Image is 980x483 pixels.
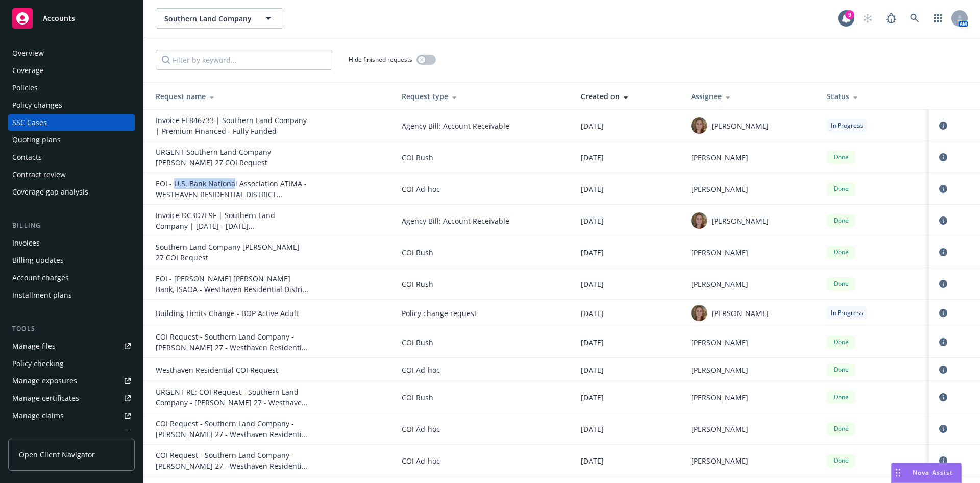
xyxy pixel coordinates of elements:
span: COI Rush [402,247,564,258]
a: circleInformation [937,391,949,403]
div: SSC Cases [12,114,47,131]
span: Done [831,393,851,402]
div: Policy checking [12,355,64,372]
div: Created on [581,91,675,102]
div: Manage files [12,338,56,354]
span: [DATE] [581,184,604,195]
a: circleInformation [937,278,949,290]
span: Hide finished requests [349,55,412,64]
span: Agency Bill: Account Receivable [402,215,564,226]
a: circleInformation [937,307,949,319]
div: Policies [12,80,38,96]
a: Manage exposures [8,373,135,389]
span: COI Ad-hoc [402,424,564,434]
a: Installment plans [8,287,135,303]
span: COI Rush [402,279,564,289]
a: circleInformation [937,214,949,227]
span: [DATE] [581,308,604,319]
div: Invoice FE846733 | Southern Land Company | Premium Financed - Fully Funded [156,115,309,136]
span: Done [831,365,851,374]
a: Report a Bug [881,8,901,29]
a: Invoices [8,235,135,251]
span: [PERSON_NAME] [691,184,748,195]
div: Overview [12,45,44,61]
a: Policies [8,80,135,96]
div: Status [827,91,921,102]
a: Quoting plans [8,132,135,148]
div: Coverage gap analysis [12,184,88,200]
div: Contract review [12,166,66,183]
a: Manage files [8,338,135,354]
a: Policy changes [8,97,135,113]
span: In Progress [831,121,863,130]
div: Building Limits Change - BOP Active Adult [156,308,309,319]
div: Westhaven Residential COI Request [156,365,309,375]
a: Search [904,8,925,29]
div: Manage claims [12,407,64,424]
div: Account charges [12,270,69,286]
div: EOI - Raymond James Bank, ISAOA - Westhaven Residential District Association, Inc [156,273,309,295]
a: Manage claims [8,407,135,424]
a: circleInformation [937,364,949,376]
span: [PERSON_NAME] [691,152,748,163]
span: [PERSON_NAME] [691,247,748,258]
span: Done [831,279,851,288]
div: Policy changes [12,97,62,113]
a: Coverage [8,62,135,79]
a: circleInformation [937,151,949,163]
span: [DATE] [581,424,604,434]
span: Done [831,456,851,465]
div: COI Request - Southern Land Company - Acord 27 - Westhaven Residential District Association, Inc.... [156,418,309,440]
span: Done [831,153,851,162]
div: Coverage [12,62,44,79]
span: [DATE] [581,247,604,258]
div: Manage certificates [12,390,79,406]
div: Southern Land Company ACORD 27 COI Request [156,241,309,263]
span: Nova Assist [913,468,953,477]
div: EOI - U.S. Bank National Association ATIMA - WESTHAVEN RESIDENTIAL DISTRICT ASSOCIATION, INC [156,178,309,200]
a: circleInformation [937,246,949,258]
span: In Progress [831,308,863,318]
span: [DATE] [581,455,604,466]
a: Billing updates [8,252,135,269]
div: Manage BORs [12,425,60,441]
div: Request type [402,91,564,102]
a: circleInformation [937,336,949,348]
span: [DATE] [581,120,604,131]
a: Account charges [8,270,135,286]
span: [DATE] [581,279,604,289]
span: [PERSON_NAME] [691,424,748,434]
a: Policy checking [8,355,135,372]
span: Policy change request [402,308,564,319]
div: Manage exposures [12,373,77,389]
span: [PERSON_NAME] [691,337,748,348]
div: Invoices [12,235,40,251]
span: [PERSON_NAME] [691,279,748,289]
div: URGENT Southern Land Company ACORD 27 COI Request [156,147,309,168]
a: Accounts [8,4,135,33]
span: Done [831,184,851,194]
a: Contract review [8,166,135,183]
span: Accounts [43,14,75,22]
img: photo [691,212,707,229]
div: Drag to move [892,463,904,482]
div: URGENT RE: COI Request - Southern Land Company - Acord 27 - Westhaven Residential District Associ... [156,387,309,408]
span: [PERSON_NAME] [691,365,748,375]
span: Open Client Navigator [19,449,95,460]
span: [PERSON_NAME] [712,215,769,226]
span: Done [831,424,851,433]
span: [DATE] [581,365,604,375]
span: COI Rush [402,392,564,403]
a: Coverage gap analysis [8,184,135,200]
a: Manage BORs [8,425,135,441]
div: Billing [8,221,135,231]
span: [PERSON_NAME] [691,455,748,466]
div: Quoting plans [12,132,61,148]
span: Done [831,216,851,225]
span: COI Rush [402,152,564,163]
a: Contacts [8,149,135,165]
a: circleInformation [937,454,949,467]
a: Switch app [928,8,948,29]
button: Nova Assist [891,463,962,483]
